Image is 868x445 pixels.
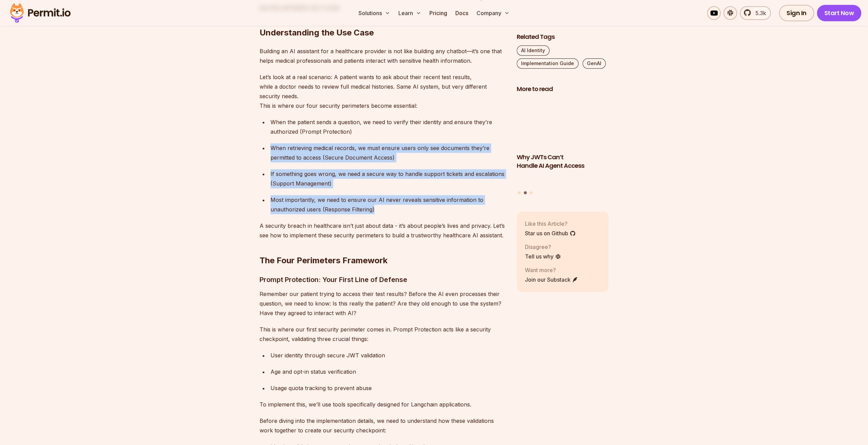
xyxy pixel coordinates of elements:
img: Why JWTs Can’t Handle AI Agent Access [517,98,609,149]
a: Sign In [779,5,814,21]
p: Building an AI assistant for a healthcare provider is not like building any chatbot—it’s one that... [260,46,506,65]
a: Tell us why [525,252,561,261]
a: Why JWTs Can’t Handle AI Agent AccessWhy JWTs Can’t Handle AI Agent Access [517,98,609,187]
p: Remember our patient trying to access their test results? Before the AI even processes their ques... [260,289,506,318]
a: Implementation Guide [517,58,578,69]
a: GenAI [583,58,606,69]
div: User identity through secure JWT validation [270,351,506,360]
div: When the patient sends a question, we need to verify their identity and ensure they’re authorized... [270,117,506,136]
button: Go to slide 2 [524,191,527,194]
h2: More to read [517,85,609,93]
p: Before diving into the implementation details, we need to understand how these validations work t... [260,416,506,435]
p: To implement this, we’ll use tools specifically designed for Langchain applications. [260,400,506,409]
li: 2 of 3 [517,98,609,187]
a: Join our Substack [525,276,578,284]
p: A security breach in healthcare isn’t just about data - it’s about people’s lives and privacy. Le... [260,221,506,240]
span: 5.3k [751,9,766,17]
p: This is where our first security perimeter comes in. Prompt Protection acts like a security check... [260,325,506,344]
div: Most importantly, we need to ensure our AI never reveals sensitive information to unauthorized us... [270,195,506,214]
button: Solutions [356,6,393,20]
p: Like this Article? [525,220,576,228]
a: Star us on Github [525,229,576,237]
div: Age and opt-in status verification [270,367,506,376]
button: Go to slide 3 [530,191,532,194]
div: If something goes wrong, we need a secure way to handle support tickets and escalations (Support ... [270,169,506,188]
div: Usage quota tracking to prevent abuse [270,383,506,393]
h2: The Four Perimeters Framework [260,228,506,266]
h3: Why JWTs Can’t Handle AI Agent Access [517,153,609,170]
div: Posts [517,98,609,195]
a: Docs [453,6,471,20]
p: Want more? [525,266,578,274]
a: AI Identity [517,45,549,56]
h2: Related Tags [517,33,609,41]
button: Go to slide 1 [518,191,520,194]
a: Start Now [817,5,862,21]
p: Let’s look at a real scenario: A patient wants to ask about their recent test results, while a do... [260,72,506,110]
h3: Prompt Protection: Your First Line of Defense [260,274,506,285]
a: Pricing [427,6,450,20]
img: Permit logo [7,1,74,25]
p: Disagree? [525,243,561,251]
button: Learn [396,6,424,20]
button: Company [474,6,512,20]
a: 5.3k [740,6,771,20]
div: When retrieving medical records, we must ensure users only see documents they’re permitted to acc... [270,143,506,162]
